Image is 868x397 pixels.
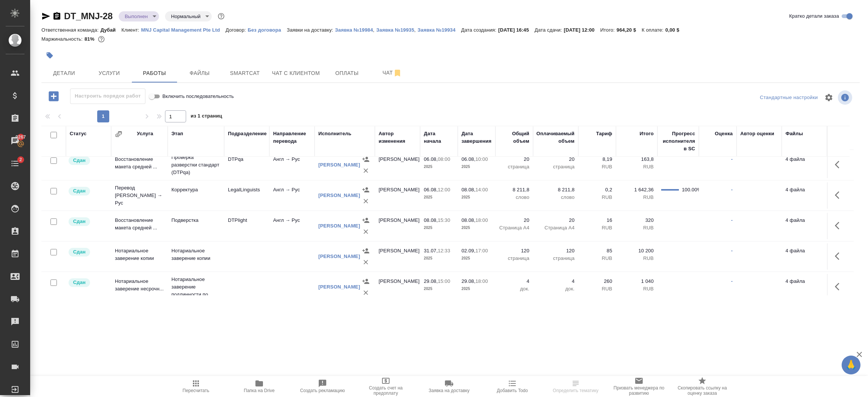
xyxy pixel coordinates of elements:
span: Работы [136,69,173,78]
p: 4 файла [785,278,823,285]
td: Нотариальное заверение копии [111,243,168,270]
td: Англ → Рус [269,213,315,239]
p: Нотариальное заверение копии [171,247,220,262]
button: Назначить [360,215,371,226]
p: 2025 [462,224,492,232]
p: Ответственная команда: [41,27,101,33]
p: страница [499,255,529,262]
p: 10:00 [475,156,488,162]
button: Назначить [360,154,371,165]
p: 2025 [462,285,492,293]
p: 2025 [424,285,454,293]
td: DTPqa [224,152,269,178]
a: - [731,217,733,223]
p: 85 [582,247,612,255]
a: - [731,187,733,192]
a: 9267 [2,131,28,150]
div: Менеджер проверил работу исполнителя, передает ее на следующий этап [68,278,107,288]
button: Удалить [360,226,371,237]
p: 2025 [462,194,492,201]
span: 🙏 [845,357,857,373]
p: 20 [499,217,529,224]
button: Удалить [360,165,371,176]
button: Здесь прячутся важные кнопки [830,278,848,296]
p: 4 файла [785,217,823,224]
p: 163,8 [620,156,654,163]
button: Заявка №19934 [417,26,461,34]
a: - [731,248,733,253]
span: Чат с клиентом [272,69,320,78]
span: Кратко детали заказа [789,12,839,20]
td: DTPlight [224,213,269,239]
p: Маржинальность: [41,36,84,42]
p: док. [537,285,575,293]
a: - [731,156,733,162]
a: 2 [2,154,28,173]
p: 4 файла [785,186,823,194]
p: 06.08, [462,156,475,162]
div: Общий объем [499,130,529,145]
div: Исполнитель [318,130,351,137]
p: , [373,27,376,33]
td: [PERSON_NAME] [375,182,420,209]
td: Нотариальное заверение несрочн... [111,274,168,300]
p: 20 [537,217,575,224]
p: [DATE] 12:00 [564,27,601,33]
p: Страница А4 [499,224,529,232]
a: MNJ Capital Management Pte Ltd [141,26,226,33]
p: [DATE] 16:45 [498,27,535,33]
td: [PERSON_NAME] [375,274,420,300]
p: , [414,27,418,33]
p: 0,2 [582,186,612,194]
td: Перевод [PERSON_NAME] → Рус [111,180,168,211]
button: Здесь прячутся важные кнопки [830,186,848,204]
p: 18:00 [475,217,488,223]
p: Договор: [226,27,248,33]
a: Без договора [248,26,287,33]
p: 15:30 [438,217,450,223]
p: страница [499,163,529,171]
button: Удалить [360,195,371,207]
p: MNJ Capital Management Pte Ltd [141,27,226,33]
a: [PERSON_NAME] [318,253,360,259]
p: 08.08, [424,217,438,223]
div: Прогресс исполнителя в SC [661,130,695,153]
p: RUB [620,194,654,201]
p: 31.07, [424,248,438,253]
p: Без договора [248,27,287,33]
button: Сгруппировать [115,130,122,138]
svg: Отписаться [393,69,402,78]
p: 2025 [462,255,492,262]
p: 12:00 [438,187,450,192]
p: 20 [537,156,575,163]
a: [PERSON_NAME] [318,284,360,290]
div: Автор изменения [379,130,416,145]
button: Доп статусы указывают на важность/срочность заказа [216,11,226,21]
div: Менеджер проверил работу исполнителя, передает ее на следующий этап [68,217,107,227]
p: Дата сдачи: [535,27,564,33]
p: 4 файла [785,156,823,163]
p: Корректура [171,186,220,194]
a: [PERSON_NAME] [318,223,360,229]
p: RUB [620,255,654,262]
p: 4 [499,278,529,285]
button: Скопировать ссылку для ЯМессенджера [41,12,50,21]
p: 12:33 [438,248,450,253]
td: Англ → Рус [269,182,315,209]
div: Этап [171,130,183,137]
p: Клиент: [121,27,141,33]
p: Сдан [73,248,86,256]
p: Заявки на доставку: [287,27,335,33]
p: RUB [582,255,612,262]
button: Здесь прячутся важные кнопки [830,156,848,174]
p: 14:00 [475,187,488,192]
div: 100.00% [682,186,695,194]
p: 8 211,8 [499,186,529,194]
p: Итого: [600,27,616,33]
p: 1 642,36 [620,186,654,194]
p: 81% [84,36,96,42]
span: Чат [374,68,410,78]
div: Дата начала [424,130,454,145]
p: 29.08, [462,278,475,284]
div: Менеджер проверил работу исполнителя, передает ее на следующий этап [68,156,107,166]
